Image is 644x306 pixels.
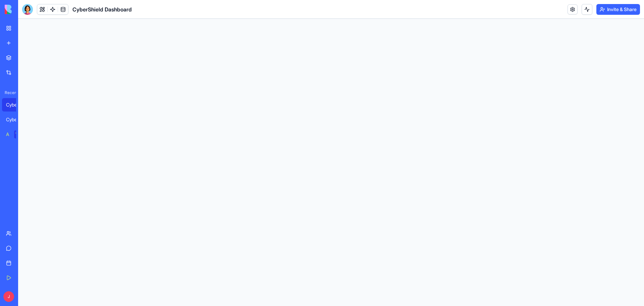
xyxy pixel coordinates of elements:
a: CyberShield Dashboard [2,98,29,112]
img: logo [5,5,46,14]
div: CyberShield Dashboard [6,116,25,123]
a: AI Logo GeneratorTRY [2,128,29,141]
span: J [3,291,14,302]
div: AI Logo Generator [6,131,9,138]
span: Recent [2,90,16,95]
button: Invite & Share [596,4,640,15]
a: CyberShield Dashboard [2,113,29,126]
span: CyberShield Dashboard [72,5,132,13]
div: CyberShield Dashboard [6,101,25,108]
div: TRY [14,130,25,138]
